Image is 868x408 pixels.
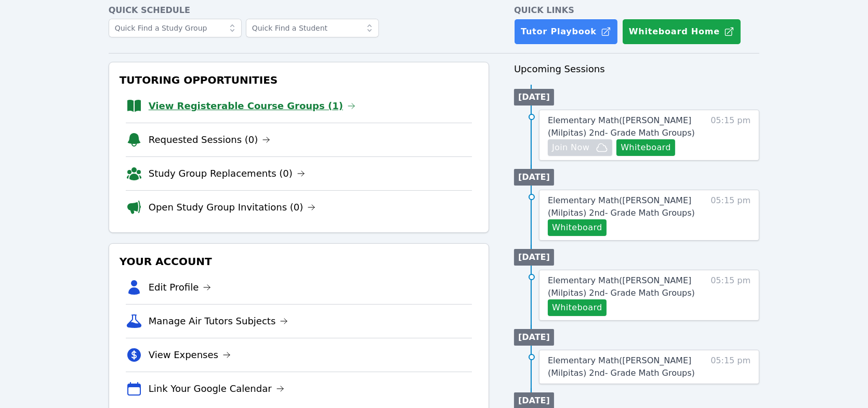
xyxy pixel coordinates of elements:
[514,249,554,266] li: [DATE]
[548,275,695,298] span: Elementary Math ( [PERSON_NAME] (Milpitas) 2nd- Grade Math Groups )
[149,200,316,215] a: Open Study Group Invitations (0)
[548,299,607,316] button: Whiteboard
[514,62,759,76] h3: Upcoming Sessions
[149,381,284,396] a: Link Your Google Calendar
[711,194,751,236] span: 05:15 pm
[548,195,695,218] span: Elementary Math ( [PERSON_NAME] (Milpitas) 2nd- Grade Math Groups )
[616,139,675,156] button: Whiteboard
[711,274,751,316] span: 05:15 pm
[548,139,612,156] button: Join Now
[548,356,695,378] span: Elementary Math ( [PERSON_NAME] (Milpitas) 2nd- Grade Math Groups )
[548,115,695,138] span: Elementary Math ( [PERSON_NAME] (Milpitas) 2nd- Grade Math Groups )
[109,4,489,17] h4: Quick Schedule
[514,4,759,17] h4: Quick Links
[149,348,231,362] a: View Expenses
[622,19,741,45] button: Whiteboard Home
[109,19,242,37] input: Quick Find a Study Group
[514,169,554,186] li: [DATE]
[246,19,379,37] input: Quick Find a Student
[548,274,700,299] a: Elementary Math([PERSON_NAME] (Milpitas) 2nd- Grade Math Groups)
[548,194,700,219] a: Elementary Math([PERSON_NAME] (Milpitas) 2nd- Grade Math Groups)
[548,114,700,139] a: Elementary Math([PERSON_NAME] (Milpitas) 2nd- Grade Math Groups)
[149,314,288,328] a: Manage Air Tutors Subjects
[514,89,554,106] li: [DATE]
[711,114,751,156] span: 05:15 pm
[117,252,480,271] h3: Your Account
[149,133,271,147] a: Requested Sessions (0)
[149,280,212,295] a: Edit Profile
[149,166,305,181] a: Study Group Replacements (0)
[149,99,356,113] a: View Registerable Course Groups (1)
[711,354,751,379] span: 05:15 pm
[552,141,589,154] span: Join Now
[514,19,618,45] a: Tutor Playbook
[117,71,480,89] h3: Tutoring Opportunities
[514,329,554,346] li: [DATE]
[548,219,607,236] button: Whiteboard
[548,354,700,379] a: Elementary Math([PERSON_NAME] (Milpitas) 2nd- Grade Math Groups)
